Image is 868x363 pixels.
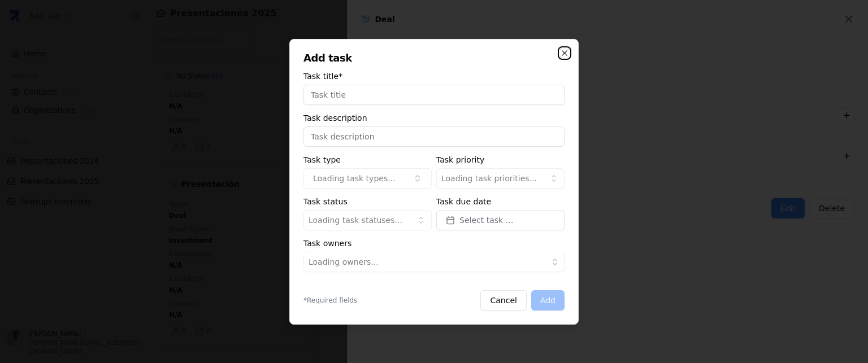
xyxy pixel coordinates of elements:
label: Task description [303,114,565,122]
h2: Add task [303,53,565,63]
span: Loading task statuses... [309,215,402,226]
input: Task description [303,126,565,147]
label: Task title * [303,72,565,80]
input: Task title [303,85,565,105]
label: Task type [303,156,432,164]
button: Cancel [480,290,526,310]
label: Task owners [303,239,565,247]
label: Task priority [436,156,565,164]
span: * Required fields [303,296,357,305]
span: Loading task priorities... [441,173,537,184]
label: Task status [303,198,432,205]
button: Select task due date [436,210,565,230]
span: Select task due date [459,215,516,226]
label: Task due date [436,198,565,205]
